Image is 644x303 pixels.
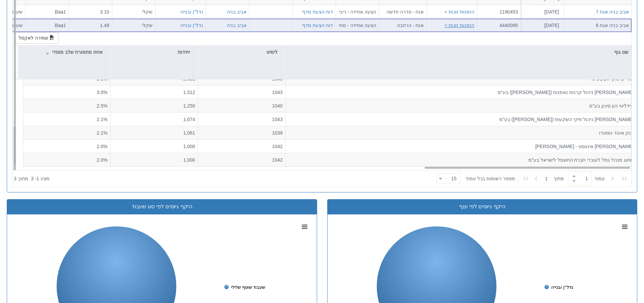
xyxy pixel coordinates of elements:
div: [PERSON_NAME] ניהול תיקי השקעות ([PERSON_NAME]) בע"מ [288,116,634,122]
button: הזמנות זוכות > [445,8,474,15]
div: בנק איגוד נוסטרו [288,129,634,136]
div: 1190453 [480,8,518,15]
div: אגח - סדרה חדשה [382,8,424,15]
div: 1040 [201,75,283,82]
div: 2.0% [26,156,108,163]
div: 2.1% [26,116,108,122]
div: Baa1 [28,8,66,15]
div: אחוז מתמורת שלב מוסדי [18,46,105,59]
div: 3.0% [26,89,108,95]
button: הזמנות זוכות > [445,22,474,28]
tspan: נדל"ן ובנייה [551,285,573,290]
div: יחידות [105,46,193,59]
div: 1,000 [113,156,195,163]
div: 1039 [201,129,283,136]
button: נדל"ן ובנייה [180,22,203,28]
div: 2,531 [113,75,195,82]
div: [DATE] [524,8,559,15]
div: הורייזן שוקי הון בע"מ [288,75,634,82]
div: פידליטי הון סיכון בע"מ [288,102,634,109]
a: דוח הצעת מדף [302,22,333,28]
div: 1.49 [72,22,109,28]
div: 1,061 [113,129,195,136]
div: שקלי [115,22,152,28]
button: אביב בניה [227,22,246,28]
div: 1043 [201,89,283,95]
div: 2.0% [26,143,108,149]
div: 1,512 [113,89,195,95]
div: 15 [451,175,459,182]
div: 4440095 [480,22,518,28]
div: 1043 [201,116,283,122]
button: אביב בניה אגח 7 [596,8,629,15]
div: לימיט [193,46,280,59]
div: הצעה אחידה - ריבית [339,8,376,15]
div: 1,250 [113,102,195,109]
div: הצעה אחידה - מחיר [339,22,376,28]
div: 1042 [201,143,283,149]
div: [PERSON_NAME] אינווסט - [PERSON_NAME] [288,143,634,149]
button: אביב בניה [227,8,246,15]
tspan: שעבוד שוטף שלילי [231,285,265,290]
div: 1042 [201,156,283,163]
div: אגח - הרחבה [382,22,424,28]
div: [DATE] [524,22,559,28]
div: אביב בניה אגח 6 [567,22,629,28]
div: 1,000 [113,143,195,149]
span: ‏מספר רשומות בכל עמוד [466,175,515,182]
div: 1040 [201,102,283,109]
button: שמירה לאקסל [14,32,59,44]
div: מחוג מנהל גמל לעובדי חברת החשמל לישראל בע"מ [288,156,634,163]
div: 2.5% [26,102,108,109]
div: היקף גיוסים לפי סוג שעבוד [12,203,312,211]
div: שקלי [115,8,152,15]
div: 5.1% [26,75,108,82]
div: 1,074 [113,116,195,122]
div: [PERSON_NAME] ניהול קרנות נאמנות ([PERSON_NAME]) בע"מ [288,89,634,95]
div: שם גוף [281,46,631,59]
div: היקף גיוסים לפי ענף [333,203,632,211]
span: 1 [545,175,553,182]
button: נדל"ן ובנייה [180,8,203,15]
div: 2.1% [26,129,108,136]
span: ‏עמוד [594,175,605,182]
div: 3.10 [72,8,109,15]
div: ‏מציג 1 - 3 ‏ מתוך 3 [14,171,50,186]
a: דוח הצעת מדף [302,9,333,14]
div: Baa1 [28,22,66,28]
div: ‏ מתוך [434,171,630,186]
